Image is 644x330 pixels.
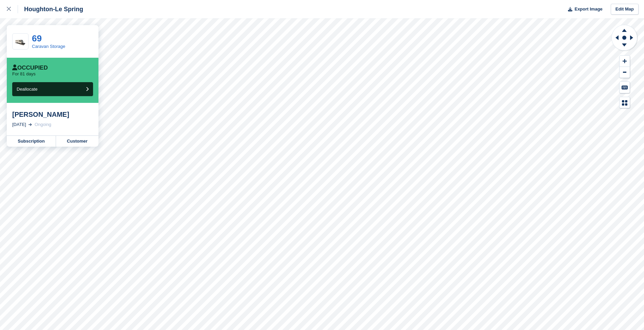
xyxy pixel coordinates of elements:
div: [PERSON_NAME] [12,110,93,118]
a: Customer [56,136,98,147]
button: Map Legend [620,97,630,108]
span: Deallocate [17,87,37,92]
a: 69 [32,33,42,43]
div: Occupied [12,65,48,71]
img: Caravan%20-%20R%20(1).jpg [13,37,28,46]
button: Deallocate [12,82,93,96]
div: Ongoing [35,121,51,128]
a: Subscription [7,136,56,147]
button: Zoom In [620,56,630,67]
a: Caravan Storage [32,44,65,49]
button: Export Image [564,4,603,15]
p: For 81 days [12,71,36,77]
a: Edit Map [611,4,639,15]
span: Export Image [574,6,602,13]
div: [DATE] [12,121,26,128]
button: Keyboard Shortcuts [620,82,630,93]
button: Zoom Out [620,67,630,78]
div: Houghton-Le Spring [18,5,83,13]
img: arrow-right-light-icn-cde0832a797a2874e46488d9cf13f60e5c3a73dbe684e267c42b8395dfbc2abf.svg [29,123,32,126]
